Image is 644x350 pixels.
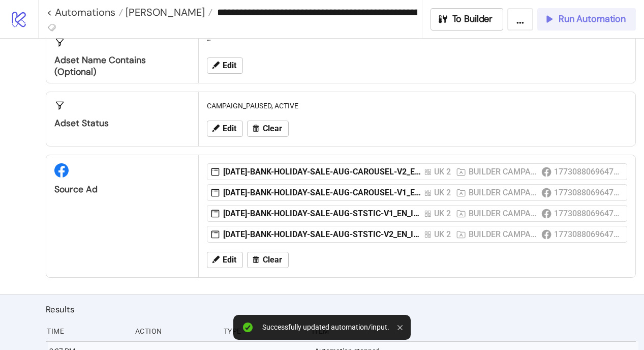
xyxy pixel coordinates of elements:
div: Action [134,322,216,341]
div: Adset Name contains (optional) [54,54,190,78]
div: UK 2 [434,186,452,199]
div: BUILDER CAMPAIGN [469,207,538,220]
span: Clear [263,255,282,265]
div: UK 2 [434,228,452,241]
button: Clear [247,252,289,268]
div: BUILDER CAMPAIGN [469,186,538,199]
button: Clear [247,121,289,137]
div: UK 2 [434,207,452,220]
div: UK 2 [434,165,452,178]
div: CAMPAIGN_PAUSED, ACTIVE [203,96,631,115]
div: [DATE]-BANK-HOLIDAY-SALE-AUG-CAROUSEL-V2_EN_CAR_ALLPRODUCTS_CP_22082025_ALLG_CC_SC3_USP1_SALE50 [223,166,424,178]
a: [PERSON_NAME] [123,7,212,17]
span: [PERSON_NAME] [123,6,205,19]
div: 1773088069647638 [554,186,621,199]
button: To Builder [431,8,504,31]
div: Adset Status [54,118,190,129]
span: Clear [263,124,282,133]
div: Item [311,322,636,341]
div: 1773088069647638 [554,207,621,220]
div: Type [223,322,304,341]
div: Successfully updated automation/input. [262,323,389,332]
span: Run Automation [559,13,626,25]
button: ... [507,8,533,31]
button: Edit [207,252,243,268]
button: Run Automation [537,8,636,31]
div: [DATE]-BANK-HOLIDAY-SALE-AUG-STSTIC-V1_EN_IMG_ALLPRODUCTS_CP_22082025_ALLG_CC_SC3_USP1_SALE50 [223,208,424,219]
span: To Builder [452,13,493,25]
span: Edit [223,124,236,133]
button: Edit [207,121,243,137]
div: [DATE]-BANK-HOLIDAY-SALE-AUG-STSTIC-V2_EN_IMG_ALLPRODUCTS_CP_22082025_ALLG_CC_SC3_USP1_SALE50 [223,229,424,240]
div: 1773088069647638 [554,165,621,178]
div: 1773088069647638 [554,228,621,241]
div: Source Ad [54,184,190,195]
a: < Automations [47,7,123,17]
span: Edit [223,61,236,70]
h2: Results [46,303,636,316]
button: Edit [207,57,243,74]
div: BUILDER CAMPAIGN [469,165,538,178]
div: [DATE]-BANK-HOLIDAY-SALE-AUG-CAROUSEL-V1_EN_CAR_ALLPRODUCTS_CP_22082025_ALLG_CC_SC3_USP1_SALE50 [223,187,424,198]
span: Edit [223,255,236,265]
div: "" [203,33,631,52]
div: BUILDER CAMPAIGN [469,228,538,241]
div: Time [46,322,127,341]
